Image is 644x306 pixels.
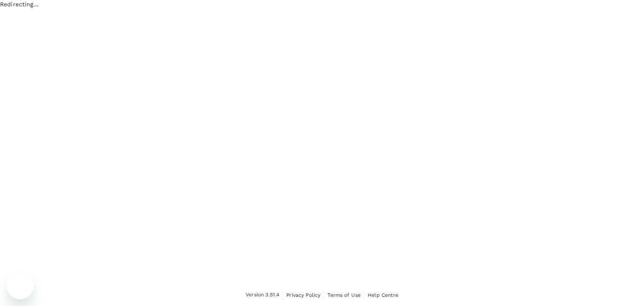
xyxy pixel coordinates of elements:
span: Version 3.51.4 [246,291,279,299]
a: Terms of Use [327,290,361,300]
span: Help Centre [368,292,398,298]
span: Terms of Use [327,292,361,298]
iframe: Button to launch messaging window [7,272,34,299]
a: Privacy Policy [286,290,320,300]
a: Help Centre [368,290,398,300]
span: Privacy Policy [286,292,320,298]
